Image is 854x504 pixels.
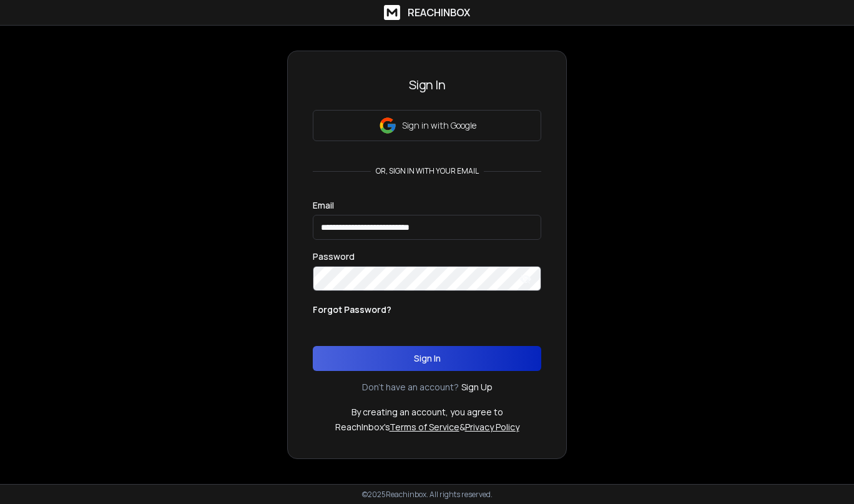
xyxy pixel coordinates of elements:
[390,421,459,433] a: Terms of Service
[335,421,519,433] p: ReachInbox's &
[384,5,470,20] a: ReachInbox
[313,346,541,371] button: Sign In
[371,166,484,176] p: or, sign in with your email
[465,421,519,433] a: Privacy Policy
[313,76,541,94] h3: Sign In
[402,119,476,132] p: Sign in with Google
[351,406,503,418] p: By creating an account, you agree to
[408,5,470,20] h1: ReachInbox
[313,110,541,141] button: Sign in with Google
[313,252,355,261] label: Password
[461,381,493,393] a: Sign Up
[313,304,391,316] p: Forgot Password?
[362,490,493,500] p: © 2025 Reachinbox. All rights reserved.
[313,201,334,210] label: Email
[362,381,459,393] p: Don't have an account?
